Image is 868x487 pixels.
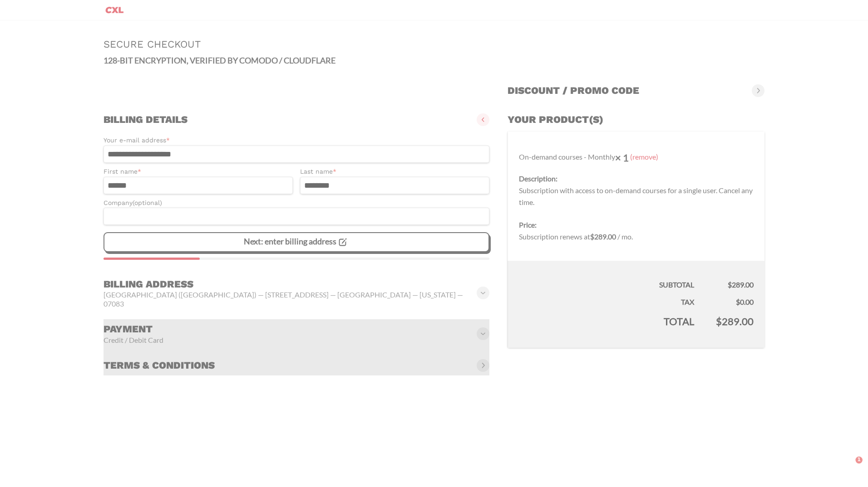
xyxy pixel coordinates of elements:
[736,297,740,306] span: $
[519,173,754,185] dt: Description:
[104,113,187,126] h3: Billing details
[508,84,639,97] h3: Discount / promo code
[716,315,754,327] bdi: 289.00
[104,55,335,65] strong: 128-BIT ENCRYPTION, VERIFIED BY COMODO / CLOUDFLARE
[590,232,616,241] bdi: 289.00
[104,166,293,177] label: First name
[519,219,754,231] dt: Price:
[508,291,705,308] th: Tax
[736,297,754,306] bdi: 0.00
[104,198,489,208] label: Company
[615,151,629,164] strong: × 1
[728,280,754,289] bdi: 289.00
[104,135,489,146] label: Your e-mail address
[104,278,478,291] h3: Billing address
[728,280,732,289] span: $
[508,261,705,291] th: Subtotal
[300,166,489,177] label: Last name
[630,152,658,161] a: (remove)
[104,290,478,308] vaadin-horizontal-layout: [GEOGRAPHIC_DATA] ([GEOGRAPHIC_DATA]) — [STREET_ADDRESS] — [GEOGRAPHIC_DATA] — [US_STATE] — 07083
[837,456,859,478] iframe: Intercom live chat
[716,315,722,327] span: $
[519,232,633,241] span: Subscription renews at .
[856,456,863,463] span: 1
[508,308,705,348] th: Total
[104,39,764,50] h1: Secure Checkout
[617,232,631,241] span: / mo
[519,185,754,208] dd: Subscription with access to on-demand courses for a single user. Cancel any time.
[133,199,162,206] span: (optional)
[508,131,764,214] td: On-demand courses - Monthly
[590,232,594,241] span: $
[104,232,489,252] vaadin-button: Next: enter billing address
